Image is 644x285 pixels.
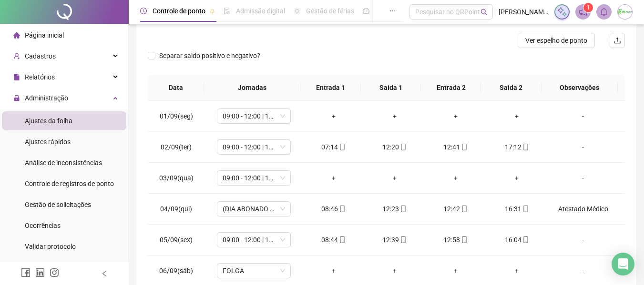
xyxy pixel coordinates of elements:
span: FOLGA [223,264,285,278]
span: sun [294,8,300,14]
span: mobile [338,236,346,243]
span: lock [13,95,20,101]
div: 08:46 [311,204,357,214]
div: + [311,111,357,121]
sup: 1 [583,3,593,12]
span: Relatórios [25,73,55,81]
span: Análise de inconsistências [25,159,102,167]
span: ellipsis [389,8,396,14]
div: 12:23 [372,204,418,214]
span: file [13,74,20,80]
span: mobile [521,206,529,212]
span: Ver espelho de ponto [525,35,587,46]
span: mobile [521,144,529,150]
div: 12:20 [372,142,418,152]
div: + [311,265,357,276]
span: mobile [460,144,468,150]
span: Admissão digital [236,7,285,15]
img: sparkle-icon.fc2bf0ac1784a2077858766a79e2daf3.svg [557,7,567,17]
span: Validar protocolo [25,243,76,250]
span: Controle de registros de ponto [25,180,114,187]
div: 08:44 [311,235,357,245]
th: Saída 2 [481,75,541,101]
th: Observações [542,75,618,101]
div: 12:58 [433,235,479,245]
div: + [494,173,540,183]
div: + [372,173,418,183]
span: [PERSON_NAME] ENGENHARIA [499,7,549,17]
span: Gestão de férias [306,7,354,15]
div: - [555,235,611,245]
span: pushpin [209,9,215,14]
span: mobile [399,206,407,212]
span: notification [579,8,587,16]
span: Separar saldo positivo e negativo? [155,50,264,61]
th: Saída 1 [361,75,421,101]
span: bell [600,8,608,16]
div: Open Intercom Messenger [612,253,634,275]
button: Ver espelho de ponto [518,33,595,48]
span: mobile [460,236,468,243]
div: - [555,173,611,183]
span: 03/09(qua) [159,174,194,182]
span: Página inicial [25,31,64,39]
div: + [311,173,357,183]
th: Jornadas [204,75,301,101]
span: mobile [338,206,346,212]
th: Entrada 1 [301,75,361,101]
div: - [555,265,611,276]
div: 12:39 [372,235,418,245]
div: - [555,142,611,152]
div: + [433,173,479,183]
span: dashboard [363,8,369,14]
span: 01/09(seg) [160,112,193,120]
span: left [101,270,108,277]
span: Ajustes da folha [25,117,72,125]
div: - [555,111,611,121]
img: 29220 [618,5,632,19]
div: + [372,265,418,276]
span: 09:00 - 12:00 | 12:30 - 17:00 [223,109,285,123]
div: + [372,111,418,121]
span: Ajustes rápidos [25,138,71,146]
div: 07:14 [311,142,357,152]
span: linkedin [35,268,45,277]
span: Cadastros [25,52,56,60]
span: 05/09(sex) [160,236,193,244]
span: mobile [399,236,407,243]
div: + [433,111,479,121]
span: 1 [587,4,590,11]
div: Atestado Médico [555,204,611,214]
span: (DIA ABONADO PARCIALMENTE) [223,202,285,216]
span: mobile [460,206,468,212]
span: 09:00 - 12:00 | 12:30 - 17:00 [223,171,285,185]
span: instagram [50,268,59,277]
span: user-add [13,53,20,59]
span: 06/09(sáb) [159,267,193,275]
span: 04/09(qui) [160,205,192,213]
span: 09:00 - 12:00 | 12:30 - 17:00 [223,140,285,154]
span: search [480,9,488,16]
div: 16:04 [494,235,540,245]
div: 12:41 [433,142,479,152]
span: clock-circle [140,8,147,14]
span: Controle de ponto [153,7,205,15]
span: mobile [399,144,407,150]
span: 02/09(ter) [161,143,192,151]
span: home [13,32,20,39]
span: 09:00 - 12:00 | 12:30 - 16:00 [223,233,285,247]
span: facebook [21,268,31,277]
span: Administração [25,94,68,102]
span: file-done [224,8,230,14]
span: Gestão de solicitações [25,201,91,208]
div: + [433,265,479,276]
div: 17:12 [494,142,540,152]
span: upload [613,37,621,44]
div: 12:42 [433,204,479,214]
th: Entrada 2 [421,75,481,101]
span: Ocorrências [25,222,61,229]
th: Data [148,75,204,101]
span: Observações [549,82,610,93]
div: + [494,265,540,276]
span: mobile [521,236,529,243]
